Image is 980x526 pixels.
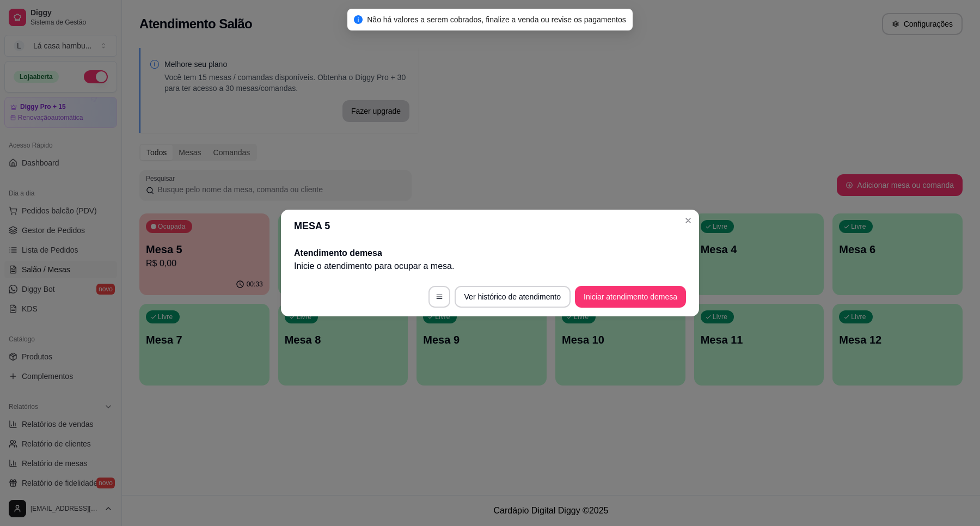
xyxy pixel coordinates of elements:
button: Ver histórico de atendimento [455,286,571,308]
button: Close [679,212,697,229]
p: Inicie o atendimento para ocupar a mesa . [294,260,686,273]
span: info-circle [354,15,363,24]
span: Não há valores a serem cobrados, finalize a venda ou revise os pagamentos [367,15,626,24]
button: Iniciar atendimento demesa [575,286,686,308]
h2: Atendimento de mesa [294,247,686,260]
header: MESA 5 [281,210,699,242]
